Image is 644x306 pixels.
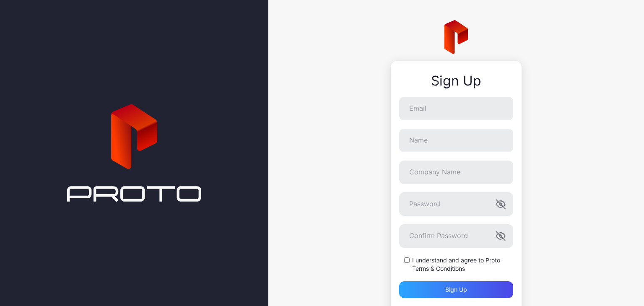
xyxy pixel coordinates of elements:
input: Confirm Password [399,224,513,248]
div: Sign Up [399,73,513,88]
input: Company Name [399,161,513,184]
a: Proto Terms & Conditions [412,257,500,272]
div: Sign up [445,286,467,293]
button: Password [496,199,506,209]
label: I understand and agree to [412,256,513,273]
button: Confirm Password [496,231,506,241]
input: Password [399,192,513,216]
input: Email [399,97,513,120]
input: Name [399,129,513,152]
button: Sign up [399,281,513,298]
